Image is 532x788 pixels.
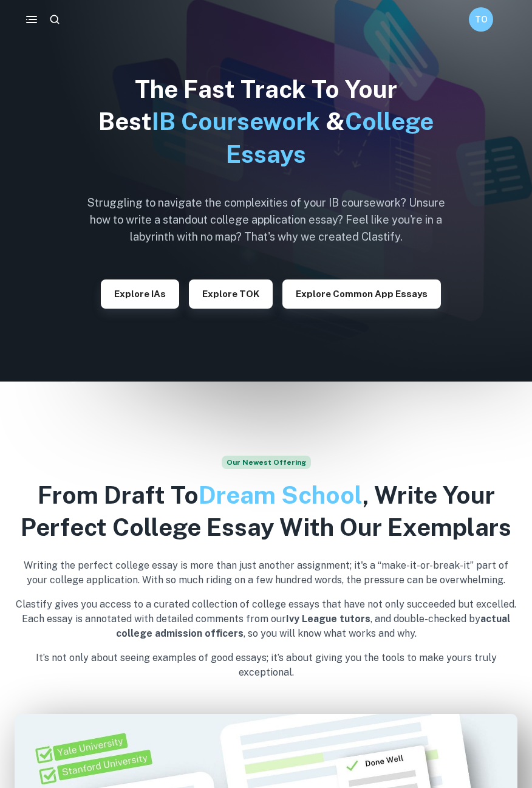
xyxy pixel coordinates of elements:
span: IB Coursework [152,107,320,135]
p: Writing the perfect college essay is more than just another assignment; it's a “make-it-or-break-... [15,558,517,588]
button: TO [469,7,493,32]
a: Explore Common App essays [282,287,441,299]
span: College Essays [226,107,434,168]
button: Explore TOK [189,279,273,309]
button: Explore Common App essays [282,279,441,309]
a: Explore IAs [101,287,179,299]
h1: The Fast Track To Your Best & [78,73,454,170]
span: Our Newest Offering [222,456,311,469]
p: It’s not only about seeing examples of good essays; it’s about giving you the tools to make yours... [15,651,517,680]
h6: TO [474,13,488,26]
button: Explore IAs [101,279,179,309]
b: actual college admission officers [116,613,511,639]
a: Explore TOK [189,287,273,299]
h6: Struggling to navigate the complexities of your IB coursework? Unsure how to write a standout col... [78,194,454,245]
p: Clastify gives you access to a curated collection of college essays that have not only succeeded ... [15,597,517,641]
span: Dream School [199,481,363,509]
h2: From Draft To , Write Your Perfect College Essay With Our Exemplars [15,479,517,544]
b: Ivy League tutors [286,613,370,625]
